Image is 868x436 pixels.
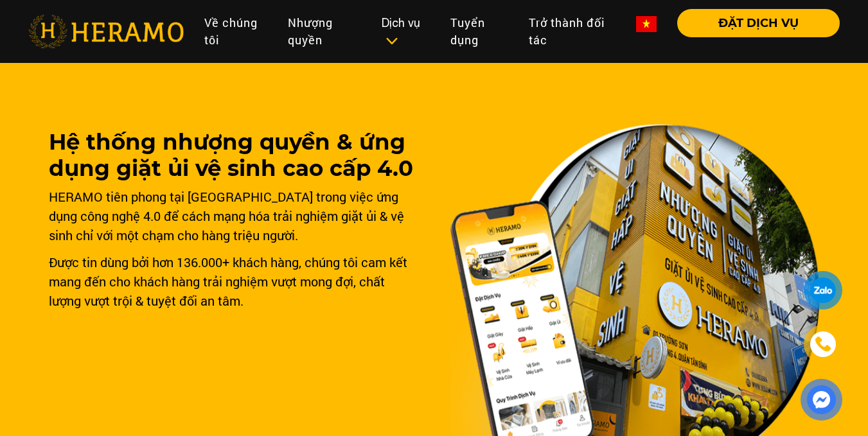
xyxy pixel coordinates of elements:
[636,16,657,32] img: vn-flag.png
[194,9,278,54] a: Về chúng tôi
[28,15,184,48] img: heramo-logo.png
[278,9,371,54] a: Nhượng quyền
[815,336,831,351] img: phone-icon
[385,35,398,48] img: subToggleIcon
[677,9,840,37] button: ĐẶT DỊCH VỤ
[518,9,626,54] a: Trở thành đối tác
[49,129,419,182] h1: Hệ thống nhượng quyền & ứng dụng giặt ủi vệ sinh cao cấp 4.0
[667,17,840,29] a: ĐẶT DỊCH VỤ
[49,187,419,245] div: HERAMO tiên phong tại [GEOGRAPHIC_DATA] trong việc ứng dụng công nghệ 4.0 để cách mạng hóa trải n...
[382,14,430,49] div: Dịch vụ
[49,252,419,310] div: Được tin dùng bởi hơn 136.000+ khách hàng, chúng tôi cam kết mang đến cho khách hàng trải nghiệm ...
[440,9,518,54] a: Tuyển dụng
[804,326,842,363] a: phone-icon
